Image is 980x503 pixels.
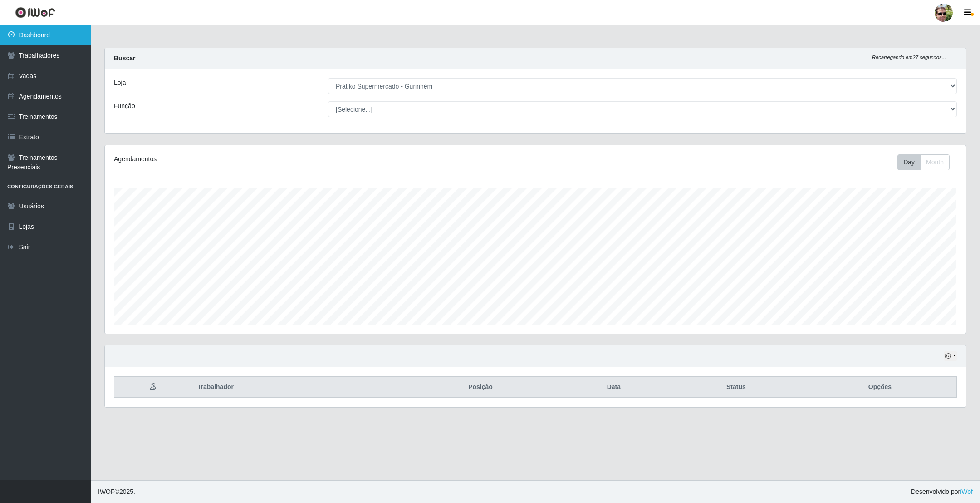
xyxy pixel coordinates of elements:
[192,377,402,398] th: Trabalhador
[897,154,957,170] div: Toolbar with button groups
[559,377,669,398] th: Data
[911,487,973,497] span: Desenvolvido por
[98,487,135,497] span: © 2025 .
[804,377,957,398] th: Opções
[920,154,950,170] button: Month
[402,377,559,398] th: Posição
[15,7,55,18] img: CoreUI Logo
[114,101,135,111] label: Função
[872,54,946,60] i: Recarregando em 27 segundos...
[897,154,921,170] button: Day
[960,488,973,495] a: iWof
[897,154,950,170] div: First group
[114,54,135,62] strong: Buscar
[114,154,457,164] div: Agendamentos
[669,377,804,398] th: Status
[114,78,126,88] label: Loja
[98,488,115,495] span: IWOF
